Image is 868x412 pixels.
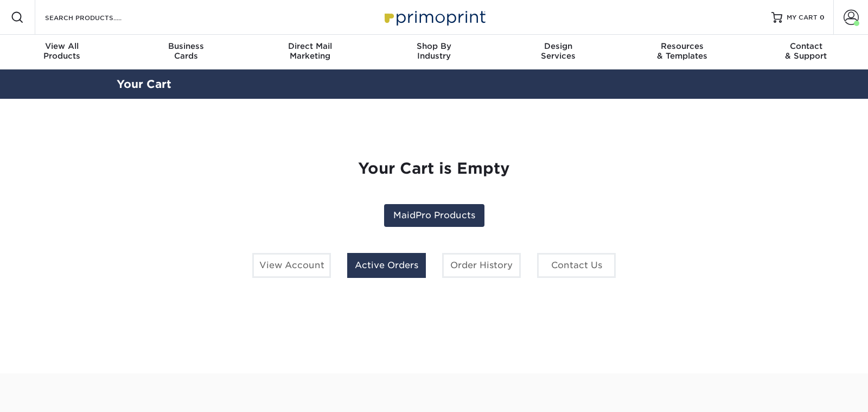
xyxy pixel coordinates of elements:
a: Your Cart [117,78,171,91]
a: MaidPro Products [384,204,484,227]
input: SEARCH PRODUCTS..... [44,11,150,24]
a: Shop ByIndustry [372,35,496,69]
a: Active Orders [347,253,426,278]
a: View Account [252,253,331,278]
a: Resources& Templates [620,35,744,69]
span: Resources [620,41,744,51]
span: Business [124,41,248,51]
span: Shop By [372,41,496,51]
a: Contact& Support [744,35,868,69]
h1: Your Cart is Empty [125,160,743,178]
div: Marketing [248,41,372,61]
div: Industry [372,41,496,61]
div: Cards [124,41,248,61]
iframe: Google Customer Reviews [3,379,92,408]
a: Order History [442,253,521,278]
span: Design [496,41,620,51]
span: Contact [744,41,868,51]
span: MY CART [787,13,818,22]
div: & Support [744,41,868,61]
div: Services [496,41,620,61]
div: & Templates [620,41,744,61]
a: Direct MailMarketing [248,35,372,69]
a: Contact Us [537,253,616,278]
a: BusinessCards [124,35,248,69]
img: Primoprint [380,5,488,29]
a: DesignServices [496,35,620,69]
span: 0 [820,14,825,21]
span: Direct Mail [248,41,372,51]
